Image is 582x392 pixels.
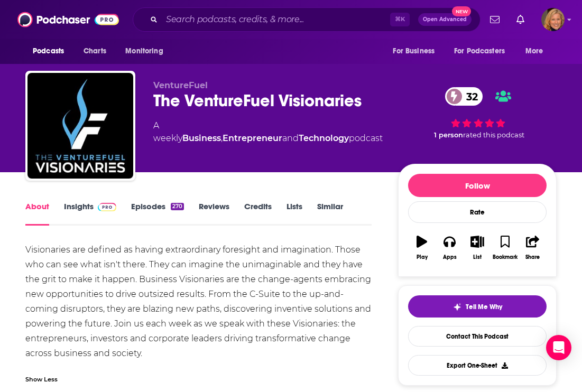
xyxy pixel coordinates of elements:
button: Open AdvancedNew [418,13,472,26]
div: Search podcasts, credits, & more... [133,7,481,32]
a: Lists [287,201,302,226]
span: , [221,133,223,143]
button: open menu [385,41,448,61]
span: More [525,44,543,59]
span: and [282,133,299,143]
span: Monitoring [125,44,163,59]
span: New [452,6,471,16]
span: rated this podcast [463,131,524,139]
a: About [25,201,49,226]
a: Business [182,133,221,143]
div: Apps [443,254,457,260]
button: open menu [118,41,177,61]
a: 32 [445,87,483,106]
div: Share [525,254,540,260]
span: Tell Me Why [466,303,502,311]
span: Charts [84,44,106,59]
a: Contact This Podcast [408,326,547,347]
button: Export One-Sheet [408,355,547,376]
div: 32 1 personrated this podcast [400,80,557,146]
div: Open Intercom Messenger [546,335,571,360]
a: InsightsPodchaser Pro [64,201,116,226]
a: Credits [244,201,272,226]
input: Search podcasts, credits, & more... [162,11,390,28]
a: Episodes270 [131,201,184,226]
a: Entrepreneur [223,133,282,143]
a: Similar [317,201,343,226]
span: VentureFuel [153,80,208,90]
img: Podchaser - Follow, Share and Rate Podcasts [17,10,119,30]
button: Follow [408,174,547,197]
span: Podcasts [33,44,64,59]
div: Visionaries are defined as having extraordinary foresight and imagination. Those who can see what... [25,242,372,361]
button: Apps [436,229,463,267]
div: A weekly podcast [153,119,383,145]
button: open menu [25,41,78,61]
img: Podchaser Pro [98,203,116,211]
span: For Podcasters [454,44,505,59]
div: Bookmark [493,254,518,260]
span: 1 person [434,131,463,139]
button: open menu [447,41,520,61]
div: List [473,254,482,260]
a: Charts [77,41,113,61]
div: 270 [171,203,184,210]
span: 32 [456,87,483,106]
button: Show profile menu [541,8,565,31]
div: Play [417,254,428,260]
a: Show notifications dropdown [512,11,529,29]
img: User Profile [541,8,565,31]
a: Technology [299,133,349,143]
button: tell me why sparkleTell Me Why [408,295,547,318]
span: For Business [393,44,435,59]
a: Show notifications dropdown [486,11,504,29]
span: Open Advanced [423,17,467,22]
button: Play [408,229,436,267]
button: Share [519,229,547,267]
span: ⌘ K [390,13,410,26]
div: Rate [408,201,547,223]
button: open menu [518,41,557,61]
img: The VentureFuel Visionaries [27,73,133,179]
button: List [464,229,491,267]
span: Logged in as LauraHVM [541,8,565,31]
a: Reviews [199,201,229,226]
button: Bookmark [491,229,519,267]
img: tell me why sparkle [453,303,461,311]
